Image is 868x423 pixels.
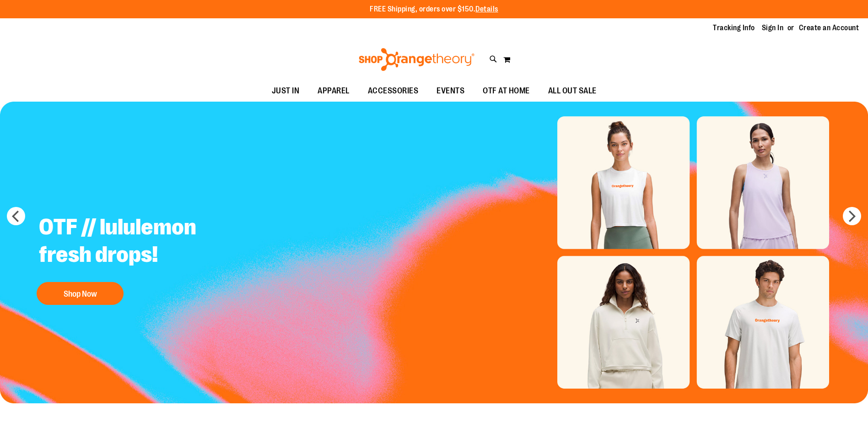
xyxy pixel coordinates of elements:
[713,23,755,33] a: Tracking Info
[368,81,419,101] span: ACCESSORIES
[483,81,530,101] span: OTF AT HOME
[357,48,476,71] img: Shop Orangetheory
[32,206,259,309] a: OTF // lululemon fresh drops! Shop Now
[370,4,498,15] p: FREE Shipping, orders over $150.
[437,81,464,101] span: EVENTS
[32,206,259,277] h2: OTF // lululemon fresh drops!
[799,23,859,33] a: Create an Account
[843,207,861,225] button: next
[7,207,25,225] button: prev
[475,5,498,13] a: Details
[37,282,124,305] button: Shop Now
[762,23,784,33] a: Sign In
[272,81,300,101] span: JUST IN
[548,81,597,101] span: ALL OUT SALE
[318,81,350,101] span: APPAREL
